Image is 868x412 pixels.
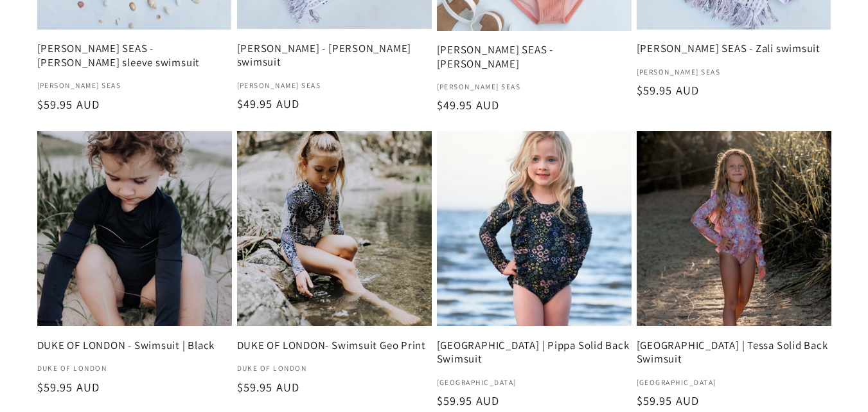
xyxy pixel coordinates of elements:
a: [PERSON_NAME] - [PERSON_NAME] swimsuit [237,42,432,69]
a: [GEOGRAPHIC_DATA] | Tessa Solid Back Swimsuit [637,339,831,366]
a: [PERSON_NAME] SEAS - Zali swimsuit [637,42,831,55]
a: [PERSON_NAME] SEAS - [PERSON_NAME] [437,43,632,71]
a: [GEOGRAPHIC_DATA] | Pippa Solid Back Swimsuit [437,339,632,366]
a: DUKE OF LONDON - Swimsuit | Black [37,339,232,352]
a: [PERSON_NAME] SEAS - [PERSON_NAME] sleeve swimsuit [37,42,232,69]
a: DUKE OF LONDON- Swimsuit Geo Print [237,339,432,352]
